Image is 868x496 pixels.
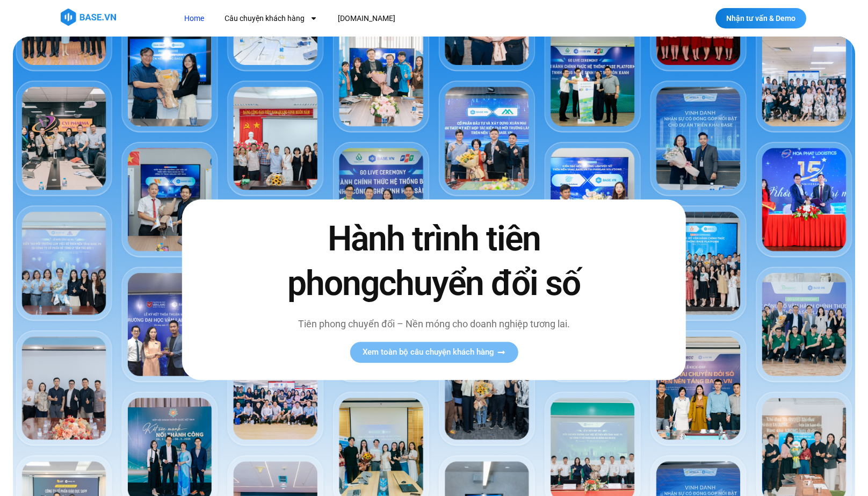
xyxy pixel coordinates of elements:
[726,15,795,22] span: Nhận tư vấn & Demo
[265,317,603,331] p: Tiên phong chuyển đổi – Nền móng cho doanh nghiệp tương lai.
[715,8,806,28] a: Nhận tư vấn & Demo
[216,9,325,28] a: Câu chuyện khách hàng
[330,9,403,28] a: [DOMAIN_NAME]
[363,348,494,356] span: Xem toàn bộ câu chuyện khách hàng
[176,9,212,28] a: Home
[350,342,518,363] a: Xem toàn bộ câu chuyện khách hàng
[265,217,603,306] h2: Hành trình tiên phong
[379,263,580,304] span: chuyển đổi số
[176,9,592,28] nav: Menu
